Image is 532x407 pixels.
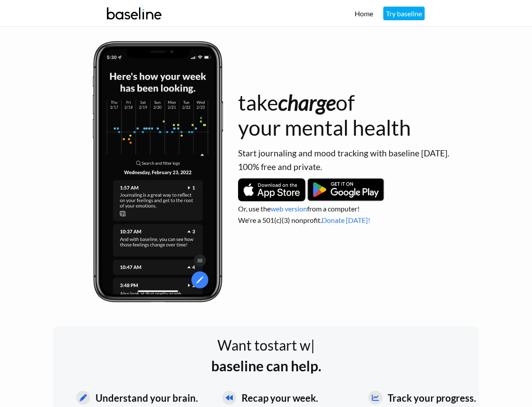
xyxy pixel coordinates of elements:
h2: Recap your week. [242,391,352,405]
a: web version [271,204,307,213]
span: start w [268,337,311,354]
img: Download on the App Store [238,178,305,201]
a: Try baseline [383,7,425,20]
h1: take of your mental health [238,90,479,141]
img: Get it on Google Play [307,178,385,202]
b: baseline can help. [211,357,321,374]
img: baseline [103,1,165,26]
span: | [311,337,315,354]
p: Start journaling and mood tracking with baseline [DATE]. [238,147,479,160]
a: Donate [DATE]! [322,216,370,224]
i: charge [278,90,336,115]
img: baseline summary screen [91,40,225,304]
p: Or, use the from a computer! [238,203,479,214]
h2: Understand your brain. [95,391,206,405]
p: 100% free and private. [238,161,479,174]
p: We're a 501(c)(3) nonprofit. [238,215,479,226]
h1: Want to [53,337,479,354]
h2: Track your progress. [388,391,499,405]
a: Home [355,9,373,18]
